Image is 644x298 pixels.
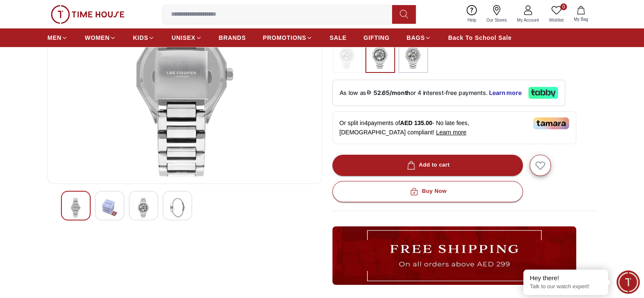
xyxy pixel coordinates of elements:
[546,17,567,23] span: Wishlist
[170,198,185,217] img: Lee Cooper Men's Automatic Silver/Dark Blue Dial Watch - LC07906.390
[337,42,358,69] img: ...
[171,30,202,45] a: UNISEX
[570,16,591,22] span: My Bag
[406,30,431,45] a: BAGS
[219,30,246,45] a: BRANDS
[263,33,307,42] span: PROMOTIONS
[332,226,576,285] img: ...
[332,155,523,176] button: Add to cart
[370,42,391,69] img: ...
[68,198,83,217] img: Lee Cooper Men's Automatic Silver/Dark Blue Dial Watch - LC07906.390
[363,33,390,42] span: GIFTING
[408,187,446,196] div: Buy Now
[85,33,110,42] span: WOMEN
[400,120,432,126] span: AED 135.00
[405,160,450,170] div: Add to cart
[481,3,512,25] a: Our Stores
[616,270,640,294] div: Chat Widget
[332,111,576,144] div: Or split in 4 payments of - No late fees, [DEMOGRAPHIC_DATA] compliant!
[464,17,480,23] span: Help
[133,33,148,42] span: KIDS
[329,33,346,42] span: SALE
[263,30,313,45] a: PROMOTIONS
[569,4,593,24] button: My Bag
[514,17,542,23] span: My Account
[133,30,155,45] a: KIDS
[47,33,61,42] span: MEN
[544,3,569,25] a: 0Wishlist
[530,283,602,290] p: Talk to our watch expert!
[363,30,390,45] a: GIFTING
[219,33,246,42] span: BRANDS
[448,33,511,42] span: Back To School Sale
[533,117,569,129] img: Tamara
[136,198,151,217] img: Lee Cooper Men's Automatic Silver/Dark Blue Dial Watch - LC07906.390
[406,33,425,42] span: BAGS
[560,3,567,10] span: 0
[462,3,481,25] a: Help
[436,129,467,136] span: Learn more
[530,274,602,282] div: Hey there!
[51,5,124,24] img: ...
[171,33,195,42] span: UNISEX
[102,198,117,217] img: Lee Cooper Men's Automatic Silver/Dark Blue Dial Watch - LC07906.390
[329,30,346,45] a: SALE
[448,30,511,45] a: Back To School Sale
[85,30,116,45] a: WOMEN
[332,181,523,202] button: Buy Now
[483,17,510,23] span: Our Stores
[403,42,424,69] img: ...
[47,30,68,45] a: MEN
